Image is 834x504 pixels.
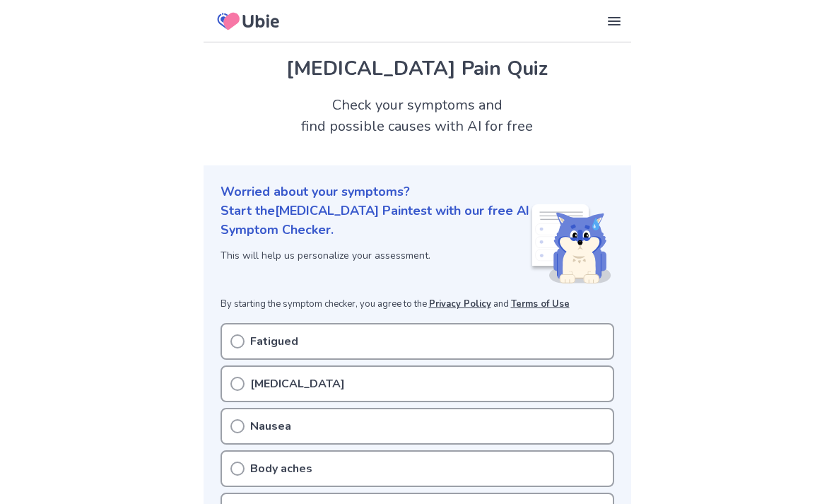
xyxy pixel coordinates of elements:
[429,298,491,310] a: Privacy Policy
[221,201,529,240] p: Start the [MEDICAL_DATA] Pain test with our free AI Symptom Checker.
[221,298,614,312] p: By starting the symptom checker, you agree to the and
[250,375,345,392] p: [MEDICAL_DATA]
[221,248,529,263] p: This will help us personalize your assessment.
[250,333,298,350] p: Fatigued
[221,54,614,83] h1: [MEDICAL_DATA] Pain Quiz
[250,418,291,435] p: Nausea
[221,182,614,201] p: Worried about your symptoms?
[511,298,570,310] a: Terms of Use
[204,95,631,137] h2: Check your symptoms and find possible causes with AI for free
[250,460,312,477] p: Body aches
[529,204,611,283] img: Shiba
